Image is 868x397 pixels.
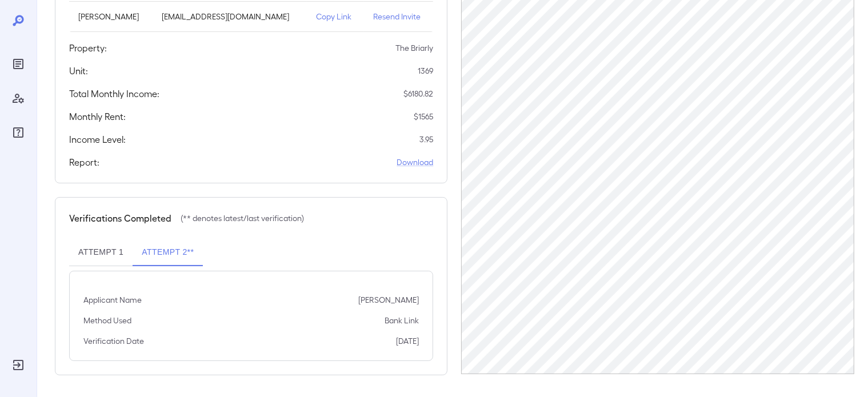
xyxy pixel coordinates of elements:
div: Reports [9,55,27,73]
h5: Verifications Completed [69,211,171,225]
p: Resend Invite [373,11,425,22]
p: 1369 [418,65,433,77]
p: $ 1565 [414,111,433,122]
h5: Report: [69,155,99,169]
p: (** denotes latest/last verification) [181,212,304,224]
h5: Unit: [69,64,88,78]
p: Verification Date [83,335,144,347]
div: FAQ [9,123,27,142]
p: Method Used [83,315,131,326]
button: Attempt 2** [133,239,203,266]
a: Download [397,157,433,168]
p: [DATE] [396,335,419,347]
button: Attempt 1 [69,239,133,266]
p: [PERSON_NAME] [78,11,143,22]
p: $ 6180.82 [403,88,433,99]
p: Bank Link [385,315,419,326]
div: Log Out [9,356,27,374]
p: Copy Link [316,11,355,22]
h5: Property: [69,41,107,55]
p: [EMAIL_ADDRESS][DOMAIN_NAME] [162,11,298,22]
h5: Income Level: [69,133,126,146]
p: The Briarly [395,42,433,54]
p: Applicant Name [83,294,142,306]
p: [PERSON_NAME] [358,294,419,306]
h5: Total Monthly Income: [69,87,159,101]
div: Manage Users [9,89,27,107]
h5: Monthly Rent: [69,110,126,123]
p: 3.95 [419,134,433,145]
